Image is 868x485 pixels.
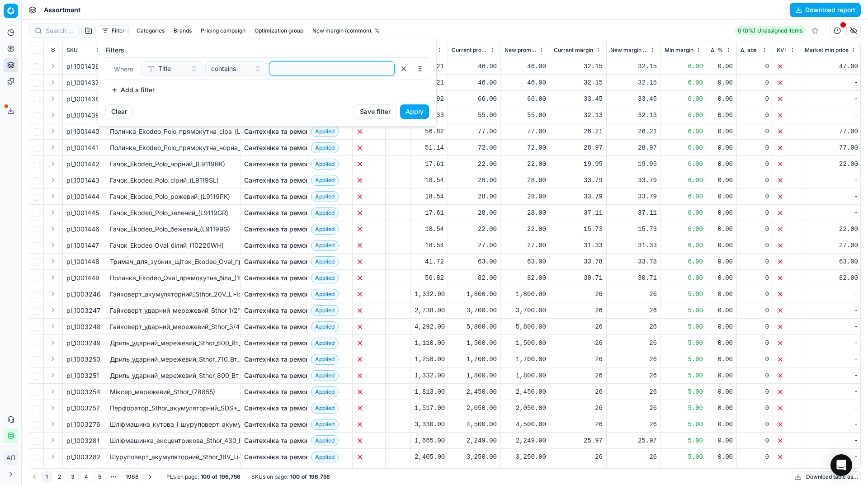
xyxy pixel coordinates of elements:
[105,83,160,97] button: Add a filter
[354,104,396,119] button: Save filter
[114,65,133,73] span: Where
[105,46,429,55] label: Filters
[158,64,171,73] span: Title
[105,104,133,119] button: Clear
[211,64,236,73] span: contains
[400,104,429,119] button: Apply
